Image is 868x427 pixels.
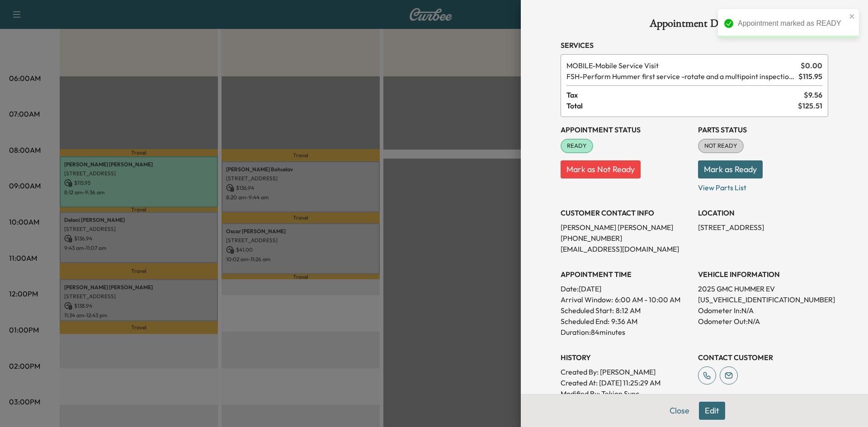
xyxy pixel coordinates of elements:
span: Perform Hummer first service -rotate and a multipoint inspection. [566,71,795,82]
p: [US_VEHICLE_IDENTIFICATION_NUMBER] [698,294,828,305]
p: 9:36 AM [611,316,637,327]
span: $ 0.00 [801,60,822,71]
div: Appointment marked as READY [738,18,846,29]
button: Mark as Ready [698,160,763,178]
p: Date: [DATE] [561,283,691,294]
h1: Appointment Details [561,18,828,33]
h3: Services [561,40,828,51]
button: Edit [699,402,725,420]
p: Created By : [PERSON_NAME] [561,366,691,377]
span: Mobile Service Visit [566,60,797,71]
p: 2025 GMC HUMMER EV [698,283,828,294]
h3: History [561,352,691,363]
h3: CUSTOMER CONTACT INFO [561,207,691,218]
p: 8:12 AM [616,305,641,316]
p: Duration: 84 minutes [561,327,691,338]
p: Arrival Window: [561,294,691,305]
h3: CONTACT CUSTOMER [698,352,828,363]
p: Scheduled End: [561,316,609,327]
span: Total [566,100,798,111]
span: NOT READY [699,141,743,150]
span: $ 9.56 [804,89,822,100]
h3: Parts Status [698,124,828,135]
h3: LOCATION [698,207,828,218]
span: 6:00 AM - 10:00 AM [615,294,680,305]
span: READY [561,141,592,150]
p: Created At : [DATE] 11:25:29 AM [561,377,691,388]
button: Close [664,402,695,420]
p: [PERSON_NAME] [PERSON_NAME] [561,222,691,233]
p: View Parts List [698,178,828,193]
h3: Appointment Status [561,124,691,135]
span: Tax [566,89,804,100]
button: close [849,13,855,20]
span: $ 115.95 [798,71,822,82]
p: Modified By : Tekion Sync [561,388,691,399]
button: Mark as Not Ready [561,160,641,178]
h3: APPOINTMENT TIME [561,269,691,280]
p: Odometer In: N/A [698,305,828,316]
p: [EMAIL_ADDRESS][DOMAIN_NAME] [561,244,691,254]
h3: VEHICLE INFORMATION [698,269,828,280]
p: [STREET_ADDRESS] [698,222,828,233]
p: Odometer Out: N/A [698,316,828,327]
span: $ 125.51 [798,100,822,111]
p: [PHONE_NUMBER] [561,233,691,244]
p: Scheduled Start: [561,305,614,316]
